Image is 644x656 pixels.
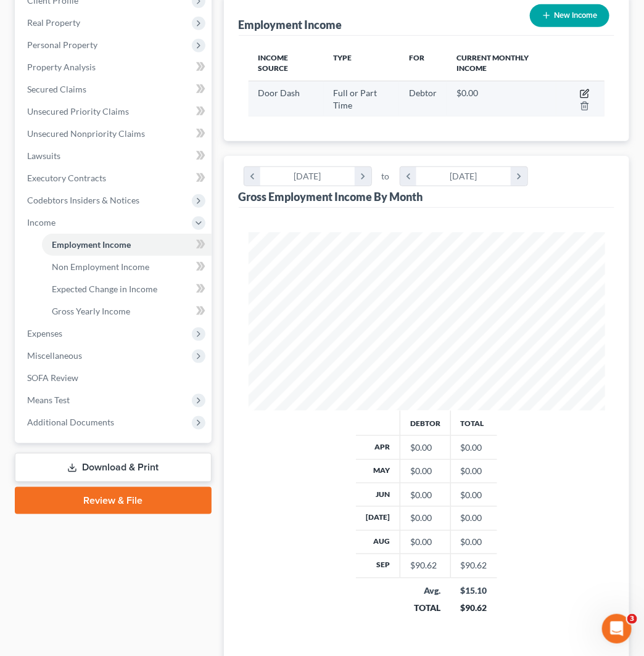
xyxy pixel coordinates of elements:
span: Executory Contracts [27,173,106,183]
span: Type [334,53,352,62]
span: Personal Property [27,39,97,50]
th: May [356,459,400,483]
td: $0.00 [450,459,497,483]
td: $0.00 [450,436,497,459]
span: Unsecured Nonpriority Claims [27,128,145,139]
div: $0.00 [410,489,440,501]
div: Avg. [410,585,440,597]
div: $90.62 [410,560,440,572]
span: SOFA Review [27,372,78,383]
a: Property Analysis [17,56,212,78]
th: [DATE] [356,507,400,530]
span: Miscellaneous [27,350,82,361]
div: $0.00 [410,512,440,525]
span: Gross Yearly Income [52,306,130,316]
a: Gross Yearly Income [42,300,212,322]
i: chevron_left [244,167,261,186]
span: Expenses [27,328,62,338]
i: chevron_right [355,167,371,186]
span: Non Employment Income [52,261,149,272]
a: Expected Change in Income [42,278,212,300]
div: Employment Income [239,17,342,32]
span: 3 [627,614,637,624]
span: Secured Claims [27,84,86,94]
a: SOFA Review [17,367,212,389]
th: Jun [356,483,400,507]
span: Income Source [258,53,289,73]
th: Debtor [400,411,450,435]
span: $0.00 [456,88,478,98]
span: Expected Change in Income [52,284,157,294]
span: Employment Income [52,239,131,250]
span: Property Analysis [27,62,96,72]
a: Lawsuits [17,145,212,167]
span: Debtor [409,88,437,98]
th: Sep [356,554,400,578]
div: TOTAL [410,602,440,615]
td: $0.00 [450,483,497,507]
th: Apr [356,436,400,459]
a: Download & Print [15,453,212,482]
td: $0.00 [450,530,497,554]
a: Unsecured Nonpriority Claims [17,123,212,145]
a: Review & File [15,487,212,514]
a: Non Employment Income [42,256,212,278]
button: New Income [530,4,609,27]
span: Lawsuits [27,150,60,161]
div: [DATE] [416,167,511,186]
iframe: Intercom live chat [602,614,632,644]
td: $90.62 [450,554,497,578]
span: Real Property [27,17,80,28]
span: Current Monthly Income [456,53,529,73]
a: Executory Contracts [17,167,212,189]
div: Gross Employment Income By Month [239,189,423,204]
a: Unsecured Priority Claims [17,100,212,123]
div: $0.00 [410,441,440,454]
div: $15.10 [460,585,487,597]
span: Codebtors Insiders & Notices [27,195,139,205]
span: Unsecured Priority Claims [27,106,129,117]
span: For [409,53,424,62]
div: [DATE] [260,167,355,186]
div: $90.62 [460,602,487,615]
th: Aug [356,530,400,554]
span: Income [27,217,56,228]
th: Total [450,411,497,435]
div: $0.00 [410,465,440,477]
i: chevron_left [400,167,417,186]
i: chevron_right [511,167,527,186]
div: $0.00 [410,536,440,549]
span: Door Dash [258,88,300,98]
span: Full or Part Time [334,88,378,110]
span: Additional Documents [27,417,114,427]
a: Employment Income [42,234,212,256]
span: Means Test [27,395,70,405]
td: $0.00 [450,507,497,530]
a: Secured Claims [17,78,212,100]
span: to [382,170,390,182]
